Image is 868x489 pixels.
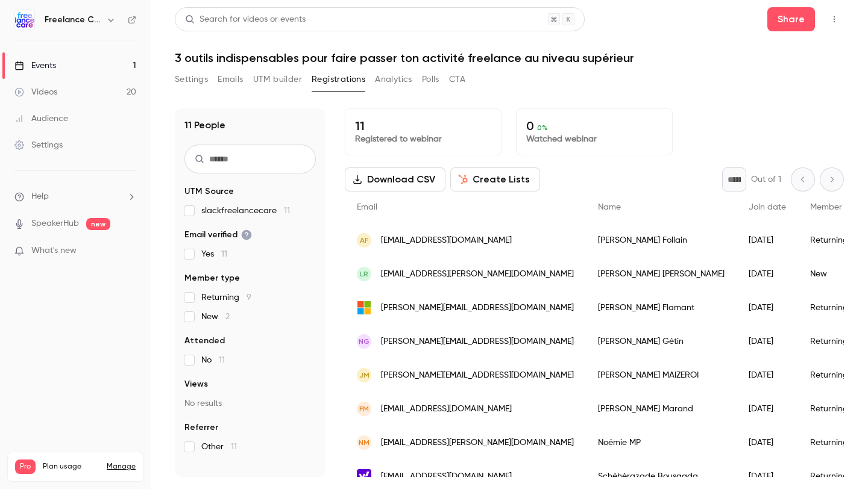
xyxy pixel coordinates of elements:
[219,356,225,364] span: 11
[201,354,225,366] span: No
[537,123,548,132] span: 0 %
[107,462,136,472] a: Manage
[355,133,491,145] p: Registered to webinar
[737,392,798,426] div: [DATE]
[381,369,574,382] span: [PERSON_NAME][EMAIL_ADDRESS][DOMAIN_NAME]
[31,244,77,257] span: What's new
[284,207,290,215] span: 11
[586,358,737,392] div: [PERSON_NAME] MAIZEROI
[43,462,99,472] span: Plan usage
[14,190,136,203] li: help-dropdown-opener
[184,397,316,410] p: No results
[360,235,368,246] span: AF
[122,246,136,257] iframe: Noticeable Trigger
[231,443,237,451] span: 11
[450,167,540,192] button: Create Lists
[586,392,737,426] div: [PERSON_NAME] Marand
[357,301,371,315] img: outlook.com
[749,203,786,211] span: Join date
[201,291,251,304] span: Returning
[767,7,815,31] button: Share
[345,167,445,192] button: Download CSV
[598,203,621,211] span: Name
[175,51,844,65] h1: 3 outils indispensables pour faire passer ton activité freelance au niveau supérieur
[357,469,371,484] img: yahoo.fr
[15,10,34,30] img: Freelance Care
[184,118,225,132] h1: 11 People
[381,234,512,247] span: [EMAIL_ADDRESS][DOMAIN_NAME]
[184,185,316,453] section: facet-groups
[586,426,737,459] div: Noémie MP
[381,437,574,449] span: [EMAIL_ADDRESS][PERSON_NAME][DOMAIN_NAME]
[737,426,798,459] div: [DATE]
[422,70,439,89] button: Polls
[184,272,240,284] span: Member type
[312,70,365,89] button: Registrations
[381,470,512,483] span: [EMAIL_ADDRESS][DOMAIN_NAME]
[201,205,290,217] span: slackfreelancecare
[737,223,798,257] div: [DATE]
[184,335,225,347] span: Attended
[201,441,237,453] span: Other
[357,203,377,211] span: Email
[184,422,218,434] span: Referrer
[381,403,512,416] span: [EMAIL_ADDRESS][DOMAIN_NAME]
[586,325,737,358] div: [PERSON_NAME] Gétin
[381,335,574,348] span: [PERSON_NAME][EMAIL_ADDRESS][DOMAIN_NAME]
[737,291,798,325] div: [DATE]
[586,223,737,257] div: [PERSON_NAME] Follain
[526,133,662,145] p: Watched webinar
[381,302,574,314] span: [PERSON_NAME][EMAIL_ADDRESS][DOMAIN_NAME]
[14,86,57,98] div: Videos
[359,437,370,448] span: NM
[225,313,230,321] span: 2
[201,311,230,323] span: New
[751,173,781,185] p: Out of 1
[201,248,227,260] span: Yes
[45,14,101,26] h6: Freelance Care
[355,119,491,133] p: 11
[184,378,208,390] span: Views
[586,291,737,325] div: [PERSON_NAME] Flamant
[359,403,369,414] span: FM
[31,190,49,203] span: Help
[360,269,368,279] span: LR
[359,370,370,381] span: JM
[810,203,862,211] span: Member type
[381,268,574,281] span: [EMAIL_ADDRESS][PERSON_NAME][DOMAIN_NAME]
[449,70,465,89] button: CTA
[375,70,412,89] button: Analytics
[86,218,110,230] span: new
[737,257,798,291] div: [DATE]
[31,217,79,230] a: SpeakerHub
[175,70,208,89] button: Settings
[185,13,306,26] div: Search for videos or events
[221,250,227,258] span: 11
[359,336,370,347] span: NG
[737,358,798,392] div: [DATE]
[14,139,63,151] div: Settings
[253,70,302,89] button: UTM builder
[526,119,662,133] p: 0
[14,60,56,72] div: Events
[586,257,737,291] div: [PERSON_NAME] [PERSON_NAME]
[184,229,252,241] span: Email verified
[218,70,243,89] button: Emails
[14,113,68,125] div: Audience
[737,325,798,358] div: [DATE]
[247,293,251,302] span: 9
[184,185,234,198] span: UTM Source
[15,459,36,474] span: Pro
